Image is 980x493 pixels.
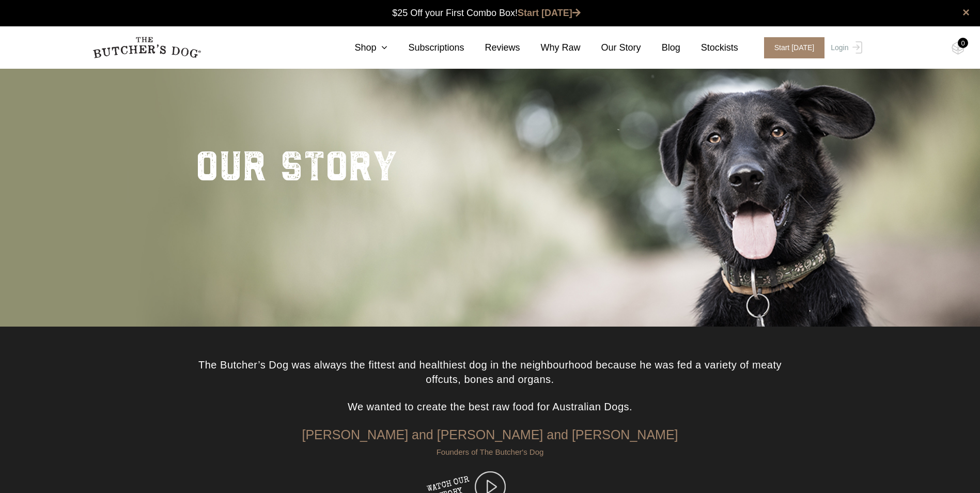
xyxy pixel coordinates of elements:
[680,41,738,55] a: Stockists
[962,6,970,19] a: close
[334,41,387,55] a: Shop
[828,37,862,58] a: Login
[581,41,641,55] a: Our Story
[754,37,829,58] a: Start [DATE]
[641,41,680,55] a: Blog
[196,358,785,399] p: The Butcher’s Dog was always the fittest and healthiest dog in the neighbourhood because he was f...
[764,37,825,58] span: Start [DATE]
[520,41,581,55] a: Why Raw
[196,399,785,427] p: We wanted to create the best raw food for Australian Dogs.
[387,41,464,55] a: Subscriptions
[958,38,968,48] div: 0
[464,41,520,55] a: Reviews
[518,8,581,18] a: Start [DATE]
[952,41,965,55] img: TBD_Cart-Empty.png
[196,130,398,197] h2: Our story
[196,448,785,457] h6: Founders of The Butcher's Dog
[196,427,785,448] h3: [PERSON_NAME] and [PERSON_NAME] and [PERSON_NAME]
